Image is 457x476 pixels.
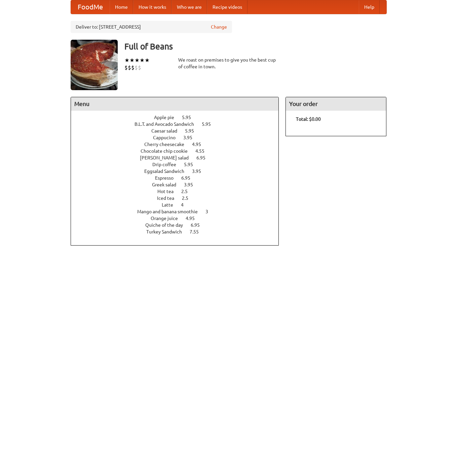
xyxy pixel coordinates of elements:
span: Caesar salad [151,128,184,134]
b: Total: $0.00 [296,116,321,122]
span: Chocolate chip cookie [141,148,194,154]
span: 6.95 [196,155,212,160]
span: Turkey Sandwich [146,229,189,234]
li: ★ [145,57,150,64]
span: 3 [205,209,215,214]
span: 5.95 [202,121,218,127]
span: 5.95 [184,162,200,167]
span: B.L.T. and Avocado Sandwich [135,121,201,127]
li: ★ [124,57,129,64]
a: Apple pie 5.95 [154,115,203,120]
span: Greek salad [152,182,183,187]
span: Hot tea [157,189,180,194]
span: Cappucino [153,135,182,140]
h4: Menu [71,97,279,111]
a: Drip coffee 5.95 [152,162,205,167]
span: 2.5 [181,189,194,194]
span: 5.95 [185,128,201,134]
a: Cherry cheesecake 4.95 [144,142,214,147]
a: Orange juice 4.95 [151,216,207,221]
a: Help [359,0,380,14]
span: Orange juice [151,216,185,221]
a: How it works [133,0,172,14]
a: Recipe videos [207,0,247,14]
img: angular.jpg [71,40,118,90]
li: $ [135,64,138,71]
a: Latte 4 [162,202,196,208]
span: 4.55 [195,148,211,154]
h4: Your order [286,97,386,111]
a: Espresso 6.95 [155,175,203,181]
a: Hot tea 2.5 [157,189,200,194]
span: Iced tea [157,195,181,201]
a: B.L.T. and Avocado Sandwich 5.95 [135,121,223,127]
span: Quiche of the day [145,222,190,228]
span: 7.55 [190,229,205,234]
span: 2.5 [182,195,195,201]
span: Cherry cheesecake [144,142,191,147]
a: Eggsalad Sandwich 3.95 [144,169,214,174]
span: Latte [162,202,180,208]
li: $ [128,64,131,71]
li: $ [138,64,141,71]
a: Home [110,0,133,14]
span: 3.95 [192,169,208,174]
span: 4.95 [186,216,201,221]
a: Caesar salad 5.95 [151,128,206,134]
span: 5.95 [182,115,198,120]
span: 3.95 [183,135,199,140]
a: [PERSON_NAME] salad 6.95 [140,155,218,160]
li: $ [124,64,128,71]
a: Change [211,24,227,30]
li: $ [131,64,135,71]
span: Espresso [155,175,180,181]
a: Greek salad 3.95 [152,182,205,187]
div: Deliver to: [STREET_ADDRESS] [71,21,232,33]
span: Apple pie [154,115,181,120]
span: 4.95 [192,142,208,147]
li: ★ [129,57,135,64]
div: We roast on premises to give you the best cup of coffee in town. [178,57,279,70]
span: 3.95 [184,182,200,187]
span: 6.95 [191,222,206,228]
a: Who we are [172,0,207,14]
span: Eggsalad Sandwich [144,169,191,174]
li: ★ [135,57,140,64]
a: Quiche of the day 6.95 [145,222,212,228]
li: ★ [140,57,145,64]
span: Drip coffee [152,162,183,167]
a: Turkey Sandwich 7.55 [146,229,211,234]
a: Iced tea 2.5 [157,195,201,201]
a: FoodMe [71,0,110,14]
span: 6.95 [181,175,197,181]
h3: Full of Beans [124,40,387,53]
a: Mango and banana smoothie 3 [137,209,221,214]
span: 4 [181,202,190,208]
a: Cappucino 3.95 [153,135,205,140]
span: [PERSON_NAME] salad [140,155,195,160]
a: Chocolate chip cookie 4.55 [141,148,217,154]
span: Mango and banana smoothie [137,209,204,214]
